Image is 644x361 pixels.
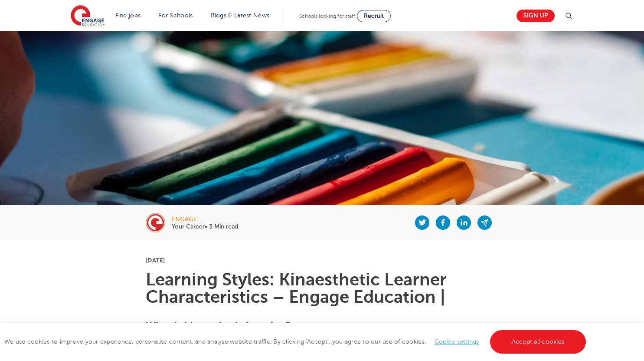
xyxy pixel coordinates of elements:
[364,13,384,19] span: Recruit
[490,330,586,354] a: Accept all cookies
[146,257,498,263] p: [DATE]
[517,10,555,22] a: Sign up
[357,10,391,22] a: Recruit
[115,12,141,19] a: Find jobs
[71,5,105,27] img: Engage Education
[4,338,588,345] span: We use cookies to improve your experience, personalise content, and analyse website traffic. By c...
[146,271,498,306] h1: Learning Styles: Kinaesthetic Learner Characteristics – Engage Education |
[211,12,270,19] a: Blogs & Latest News
[146,319,498,334] h2: What is kinaesthetic learning?
[172,216,238,222] div: engage
[158,12,193,19] a: For Schools
[172,224,238,230] p: Your Career• 3 Min read
[299,13,355,19] span: Schools looking for staff
[435,338,479,345] a: Cookie settings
